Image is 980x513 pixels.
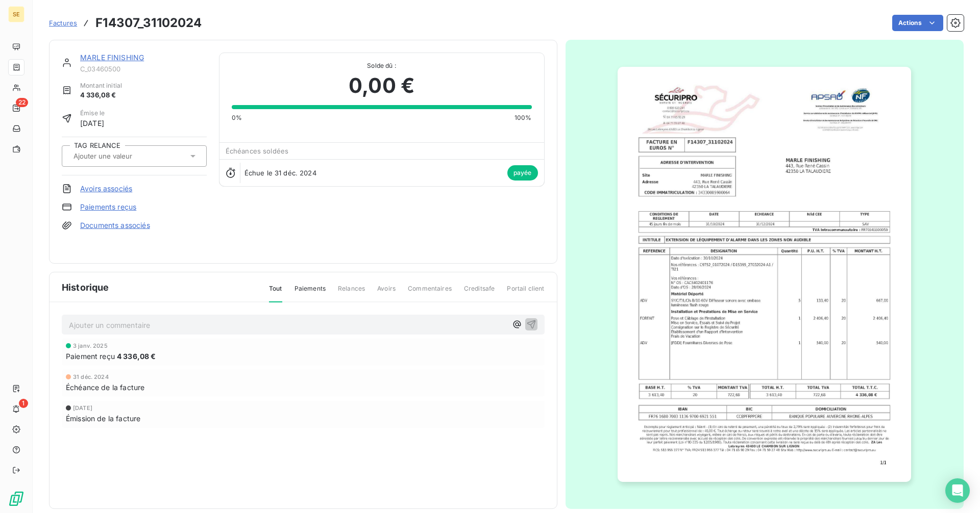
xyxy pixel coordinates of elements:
span: Factures [49,19,77,27]
span: 4 336,08 € [80,90,122,100]
span: Creditsafe [464,284,495,301]
div: Open Intercom Messenger [945,478,970,503]
span: Échéances soldées [226,147,289,155]
a: MARLE FINISHING [80,53,144,62]
span: [DATE] [73,405,92,411]
a: Factures [49,18,77,28]
span: Échue le 31 déc. 2024 [244,169,316,177]
span: 100% [514,113,532,122]
span: C_03460500 [80,65,207,73]
a: Paiements reçus [80,202,136,212]
div: SE [8,6,24,22]
span: Paiement reçu [66,351,115,362]
span: 22 [16,98,28,107]
span: 31 déc. 2024 [73,374,109,380]
img: invoice_thumbnail [618,67,911,482]
span: Relances [338,284,365,301]
img: Logo LeanPay [8,491,24,507]
span: payée [507,165,538,181]
span: Tout [269,284,282,302]
span: Émise le [80,109,105,118]
span: Historique [62,280,109,294]
a: Documents associés [80,220,150,230]
span: 3 janv. 2025 [73,343,108,349]
span: Commentaires [408,284,452,301]
span: Portail client [507,284,544,301]
span: Échéance de la facture [66,382,144,393]
input: Ajouter une valeur [72,151,175,161]
span: 0,00 € [349,70,414,101]
span: Émission de la facture [66,413,140,424]
button: Actions [892,15,943,31]
span: Montant initial [80,81,122,90]
a: Avoirs associés [80,184,132,194]
span: Paiements [295,284,326,301]
span: [DATE] [80,118,105,129]
span: Avoirs [377,284,396,301]
h3: F14307_31102024 [95,14,202,32]
span: 1 [19,399,28,408]
span: Solde dû : [232,61,532,70]
span: 4 336,08 € [117,351,156,362]
span: 0% [232,113,242,122]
